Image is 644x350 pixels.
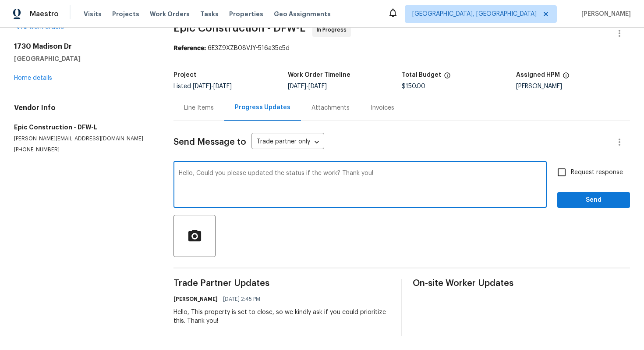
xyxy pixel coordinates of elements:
[173,83,232,89] span: Listed
[200,11,219,17] span: Tasks
[557,192,630,208] button: Send
[14,42,152,51] h2: 1730 Madison Dr
[444,72,451,83] span: The total cost of line items that have been proposed by Opendoor. This sum includes line items th...
[251,135,324,150] div: Trade partner only
[402,83,425,89] span: $150.00
[14,75,52,81] a: Home details
[308,83,327,89] span: [DATE]
[564,195,623,206] span: Send
[235,103,290,112] div: Progress Updates
[516,83,630,89] div: [PERSON_NAME]
[173,279,391,288] span: Trade Partner Updates
[311,104,350,112] div: Attachments
[288,72,350,78] h5: Work Order Timeline
[173,138,246,146] span: Send Message to
[30,10,59,18] span: Maestro
[184,104,214,112] div: Line Items
[193,83,232,89] span: -
[173,295,218,304] h6: [PERSON_NAME]
[578,10,631,18] span: [PERSON_NAME]
[14,104,152,112] h4: Vendor Info
[179,170,541,201] textarea: Hello, Could you please updated the status if the work? Thank you!
[213,83,232,89] span: [DATE]
[317,25,350,34] span: In Progress
[274,10,331,18] span: Geo Assignments
[150,10,190,18] span: Work Orders
[563,72,570,83] span: The hpm assigned to this work order.
[412,10,537,18] span: [GEOGRAPHIC_DATA], [GEOGRAPHIC_DATA]
[173,308,391,325] div: Hello, This property is set to close, so we kindly ask if you could prioritize this. Thank you!
[413,279,630,288] span: On-site Worker Updates
[14,135,152,143] p: [PERSON_NAME][EMAIL_ADDRESS][DOMAIN_NAME]
[14,123,152,132] h5: Epic Construction - DFW-L
[84,10,102,18] span: Visits
[112,10,139,18] span: Projects
[571,168,623,177] span: Request response
[14,146,152,154] p: [PHONE_NUMBER]
[371,104,394,112] div: Invoices
[223,295,260,304] span: [DATE] 2:45 PM
[173,44,630,53] div: 6E3Z9XZB08VJY-516a35c5d
[193,83,211,89] span: [DATE]
[516,72,560,78] h5: Assigned HPM
[229,10,263,18] span: Properties
[288,83,306,89] span: [DATE]
[402,72,441,78] h5: Total Budget
[173,45,206,51] b: Reference:
[14,54,152,63] h5: [GEOGRAPHIC_DATA]
[173,23,305,33] span: Epic Construction - DFW-L
[288,83,327,89] span: -
[173,72,196,78] h5: Project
